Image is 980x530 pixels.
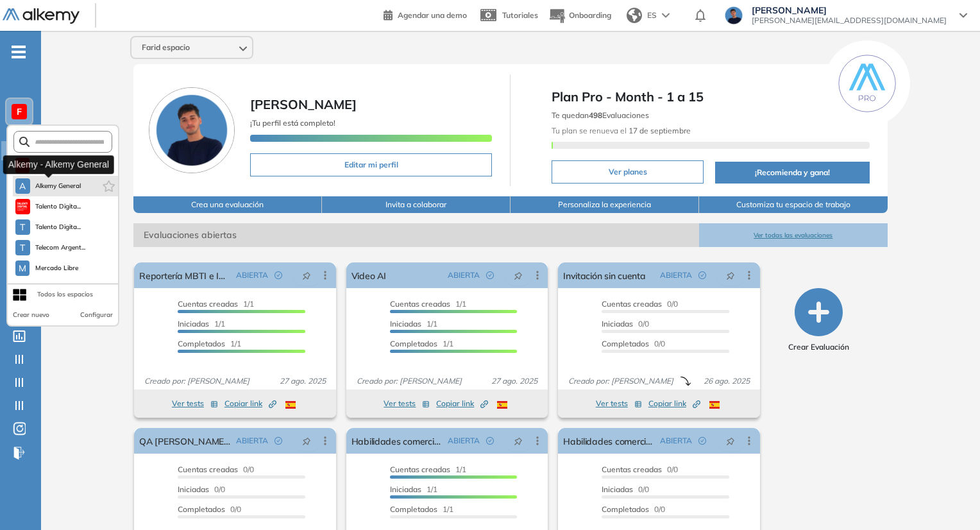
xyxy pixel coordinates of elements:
span: Cuentas creadas [390,465,450,474]
button: Ver todas las evaluaciones [699,223,888,247]
span: Creado por: [PERSON_NAME] [563,375,679,387]
iframe: Chat Widget [916,468,980,530]
button: Customiza tu espacio de trabajo [699,196,888,213]
span: Onboarding [569,10,611,20]
span: 1/1 [390,484,437,494]
button: ¡Recomienda y gana! [715,162,869,184]
span: [PERSON_NAME][EMAIL_ADDRESS][DOMAIN_NAME] [752,15,947,26]
span: Completados [602,504,649,514]
button: Personaliza la experiencia [511,196,699,213]
span: Completados [390,339,437,348]
span: Copiar link [436,398,488,409]
span: Talento Digita... [35,201,81,212]
span: A [19,181,26,191]
span: Tutoriales [502,10,538,20]
span: 1/1 [390,299,466,309]
button: Copiar link [648,396,700,411]
button: Invita a colaborar [322,196,511,213]
i: - [12,51,26,53]
button: Crear nuevo [13,310,49,320]
span: 1/1 [178,319,225,329]
span: ABIERTA [236,269,268,281]
a: Habilidades comerciales [563,428,654,454]
span: Talento Digita... [35,222,81,232]
span: ABIERTA [660,269,692,281]
span: T [20,222,25,232]
span: Copiar link [648,398,700,409]
button: Crea una evaluación [133,196,322,213]
span: ABIERTA [448,435,480,447]
button: Crear Evaluación [788,288,849,353]
a: Agendar una demo [384,6,467,22]
img: Logo [3,8,80,24]
img: arrow [662,13,670,18]
button: Ver tests [384,396,430,411]
span: M [19,263,26,273]
span: Farid espacio [142,42,190,53]
span: Iniciadas [390,319,421,329]
button: pushpin [292,265,321,286]
button: pushpin [504,431,532,451]
img: world [627,8,642,23]
img: ESP [497,401,507,409]
button: Copiar link [224,396,276,411]
span: pushpin [302,270,311,280]
button: pushpin [292,431,321,451]
span: 0/0 [602,465,678,474]
button: pushpin [716,431,745,451]
span: 0/0 [178,465,254,474]
span: Cuentas creadas [178,465,238,474]
span: Iniciadas [390,484,421,494]
a: Reportería MBTI e INAP [139,262,230,288]
img: https://assets.alkemy.org/workspaces/620/d203e0be-08f6-444b-9eae-a92d815a506f.png [17,201,28,212]
span: 0/0 [602,299,678,309]
span: Te quedan Evaluaciones [552,110,649,120]
span: pushpin [302,436,311,446]
span: Alkemy General [35,181,81,191]
button: Ver tests [596,396,642,411]
span: Telecom Argent... [35,243,86,253]
span: Creado por: [PERSON_NAME] [139,375,255,387]
span: ABIERTA [660,435,692,447]
span: Completados [602,339,649,348]
span: [PERSON_NAME] [752,5,947,15]
span: 0/0 [602,319,649,329]
span: 1/1 [390,465,466,474]
span: Creado por: [PERSON_NAME] [351,375,467,387]
span: Crear Evaluación [788,341,849,353]
span: Plan Pro - Month - 1 a 15 [552,87,869,107]
span: 1/1 [390,319,437,329]
span: check-circle [275,437,282,445]
button: pushpin [716,265,745,286]
span: pushpin [514,436,523,446]
div: Todos los espacios [37,289,93,300]
span: 0/0 [602,504,665,514]
span: Completados [178,504,225,514]
span: [PERSON_NAME] [250,96,357,112]
span: check-circle [698,271,706,279]
span: check-circle [275,271,282,279]
span: Cuentas creadas [390,299,450,309]
span: 27 ago. 2025 [275,375,331,387]
button: Editar mi perfil [250,153,492,176]
span: Cuentas creadas [602,299,662,309]
span: Cuentas creadas [178,299,238,309]
span: check-circle [486,437,494,445]
span: Iniciadas [602,319,633,329]
span: 26 ago. 2025 [698,375,755,387]
span: 1/1 [178,299,254,309]
span: Completados [178,339,225,348]
button: Ver tests [172,396,218,411]
span: Cuentas creadas [602,465,662,474]
span: Copiar link [224,398,276,409]
span: T [20,243,25,253]
span: 0/0 [602,484,649,494]
button: Onboarding [548,2,611,30]
a: Habilidades comerciales 2 [351,428,443,454]
b: 17 de septiembre [627,126,691,135]
span: 1/1 [390,504,453,514]
span: Completados [390,504,437,514]
span: 1/1 [178,339,241,348]
span: ES [647,10,657,21]
span: 1/1 [390,339,453,348]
